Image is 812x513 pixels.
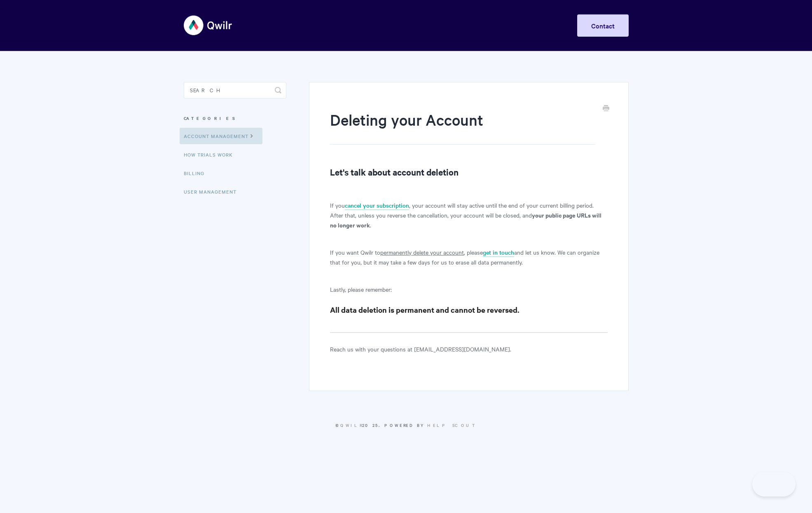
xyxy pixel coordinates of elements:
a: User Management [184,183,243,200]
h3: All data deletion is permanent and cannot be reversed. [330,304,607,316]
h3: Categories [184,111,286,126]
a: Qwilr [340,422,362,428]
a: Help Scout [427,422,477,428]
a: get in touch [483,248,514,257]
h1: Deleting your Account [330,109,595,145]
p: If you want Qwilr to , please and let us know. We can organize that for you, but it may take a fe... [330,247,607,267]
h2: Let's talk about account deletion [330,165,607,178]
span: Powered by [384,422,477,428]
u: permanently delete your account [380,248,464,256]
a: How Trials Work [184,146,239,163]
p: Reach us with your questions at [EMAIL_ADDRESS][DOMAIN_NAME]. [330,344,607,354]
p: Lastly, please remember: [330,284,607,294]
a: Contact [577,14,629,37]
iframe: Toggle Customer Support [752,472,796,497]
input: Search [184,82,286,98]
img: Qwilr Help Center [184,10,233,41]
a: Account Management [180,128,262,144]
a: Print this Article [603,104,609,113]
p: If you , your account will stay active until the end of your current billing period. After that, ... [330,200,607,230]
a: Billing [184,165,211,181]
a: cancel your subscription [345,201,409,210]
p: © 2025. [184,422,629,429]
